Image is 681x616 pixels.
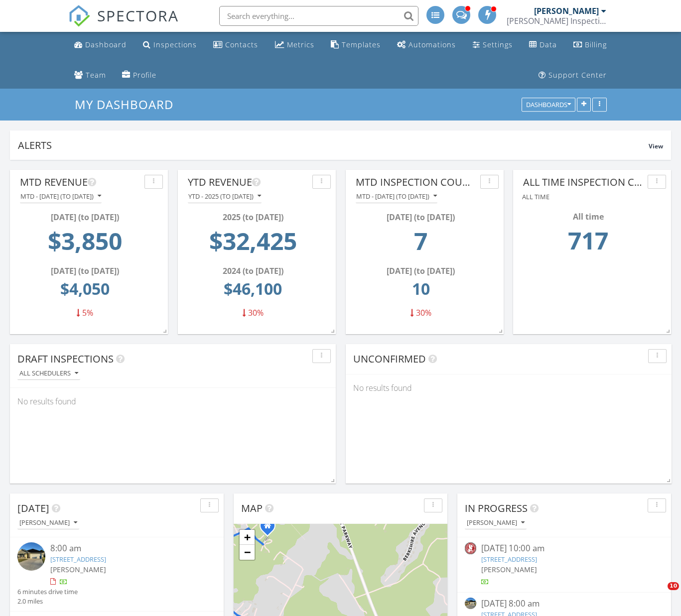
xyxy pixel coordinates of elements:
span: View [649,142,663,150]
div: All time [526,211,650,223]
div: MTD - [DATE] (to [DATE]) [356,193,437,200]
span: [PERSON_NAME] [50,565,106,574]
div: MTD Inspection Count [356,175,476,190]
button: [PERSON_NAME] [465,516,527,530]
div: 96 Timberline Ct S, Elizabethtown Kentucky 42701 [268,525,273,531]
div: Templates [342,40,381,49]
span: In Progress [465,501,528,515]
button: MTD - [DATE] (to [DATE]) [20,190,102,203]
div: All schedulers [19,370,78,377]
div: Settings [483,40,513,49]
a: Zoom in [240,530,255,545]
span: 30% [248,307,264,318]
span: [PERSON_NAME] [481,565,537,574]
div: YTD - 2025 (to [DATE]) [188,193,261,200]
a: Data [525,36,561,54]
div: [DATE] 10:00 am [481,542,647,555]
a: Templates [327,36,385,54]
div: 6 minutes drive time [17,587,78,597]
div: Data [540,40,557,49]
a: Zoom out [240,545,255,560]
span: 30% [416,307,431,318]
input: Search everything... [219,6,418,26]
div: [PERSON_NAME] [467,519,525,526]
a: 8:00 am [STREET_ADDRESS] [PERSON_NAME] 6 minutes drive time 2.0 miles [17,542,216,606]
span: Draft Inspections [17,352,114,366]
td: 32425.0 [191,223,315,265]
span: 10 [668,582,679,590]
div: [DATE] (to [DATE]) [23,265,147,277]
a: [STREET_ADDRESS] [50,555,106,564]
div: Profile [133,70,156,80]
a: Company Profile [118,66,160,85]
div: Metrics [287,40,314,49]
a: Team [70,66,110,85]
img: image_processing20250822793gv88g.jpeg [465,542,476,554]
td: 46100.0 [191,277,315,307]
div: Billing [585,40,607,49]
button: All schedulers [17,367,80,380]
a: Metrics [271,36,318,54]
a: Automations (Advanced) [393,36,460,54]
span: [DATE] [17,501,49,515]
div: [DATE] (to [DATE]) [23,211,147,223]
a: Dashboard [70,36,131,54]
div: 2024 (to [DATE]) [191,265,315,277]
a: Settings [469,36,517,54]
a: [DATE] 10:00 am [STREET_ADDRESS] [PERSON_NAME] [465,542,664,587]
div: Team [86,70,106,80]
td: 7 [359,223,483,265]
span: 5% [82,307,93,318]
img: image_processing2025082781hn87o8.jpeg [17,542,45,570]
div: No results found [10,388,336,415]
img: image_processing2025082781hn87o8.jpeg [465,598,476,609]
a: [STREET_ADDRESS] [481,555,537,564]
button: YTD - 2025 (to [DATE]) [188,190,262,203]
div: Contacts [225,40,258,49]
div: [PERSON_NAME] [19,519,77,526]
div: YTD Revenue [188,175,308,190]
img: The Best Home Inspection Software - Spectora [68,5,90,27]
div: [PERSON_NAME] [534,6,599,16]
td: 4050.0 [23,277,147,307]
div: Dashboards [526,102,571,109]
iframe: Intercom live chat [647,582,671,606]
div: Alerts [18,138,649,152]
a: Support Center [535,66,611,85]
a: Contacts [209,36,262,54]
button: [PERSON_NAME] [17,516,79,530]
a: My Dashboard [75,96,182,113]
td: 10 [359,277,483,307]
div: Inspections [153,40,197,49]
div: MTD Revenue [20,175,140,190]
div: Automations [409,40,456,49]
div: [DATE] 8:00 am [481,598,647,610]
a: Billing [569,36,611,54]
span: Map [241,501,263,515]
td: 3850.0 [23,223,147,265]
a: Inspections [139,36,201,54]
a: SPECTORA [68,13,179,34]
button: MTD - [DATE] (to [DATE]) [356,190,437,203]
div: 2025 (to [DATE]) [191,211,315,223]
div: [DATE] (to [DATE]) [359,265,483,277]
div: Dashboard [85,40,127,49]
div: 8:00 am [50,542,199,555]
div: MTD - [DATE] (to [DATE]) [20,193,101,200]
span: SPECTORA [97,5,179,26]
div: Taylor Inspection Services LLC [507,16,606,26]
div: Support Center [548,70,607,80]
button: Dashboards [522,98,575,112]
div: No results found [346,374,672,401]
div: [DATE] (to [DATE]) [359,211,483,223]
td: 717 [526,223,650,264]
div: 2.0 miles [17,597,78,606]
div: All Time Inspection Count [523,175,644,190]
